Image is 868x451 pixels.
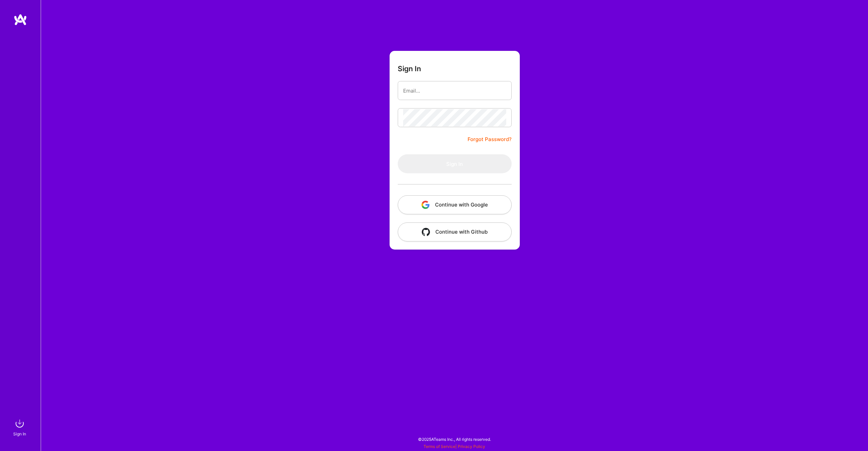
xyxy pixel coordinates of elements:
[458,444,485,449] a: Privacy Policy
[13,430,26,437] div: Sign In
[422,228,430,236] img: icon
[14,14,27,26] img: logo
[41,431,868,448] div: © 2025 ATeams Inc., All rights reserved.
[398,222,512,241] button: Continue with Github
[403,82,506,99] input: Email...
[423,444,485,449] span: |
[423,444,455,449] a: Terms of Service
[14,417,26,437] a: sign inSign In
[398,195,512,214] button: Continue with Google
[398,64,421,73] h3: Sign In
[468,135,512,143] a: Forgot Password?
[398,154,512,173] button: Sign In
[421,201,430,209] img: icon
[13,417,26,430] img: sign in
